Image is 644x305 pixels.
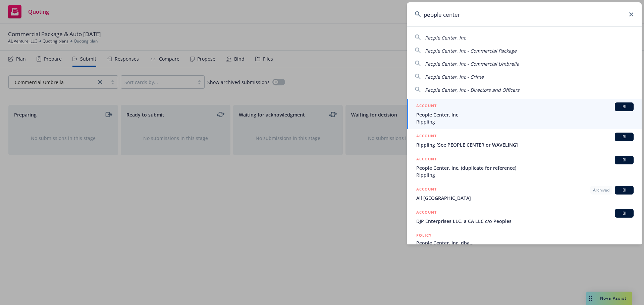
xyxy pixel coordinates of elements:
a: ACCOUNTBIPeople Center, Inc. (duplicate for reference)Rippling [407,152,642,182]
span: Rippling [See PEOPLE CENTER or WAVELING] [416,141,634,148]
span: BI [618,210,631,216]
span: Rippling [416,171,634,178]
span: Rippling [416,118,634,125]
span: BI [618,104,631,110]
span: People Center, Inc. (duplicate for reference) [416,164,634,171]
input: Search... [407,2,642,26]
span: People Center, Inc [425,34,466,41]
a: ACCOUNTBIRippling [See PEOPLE CENTER or WAVELING] [407,129,642,152]
h5: ACCOUNT [416,209,437,217]
span: All [GEOGRAPHIC_DATA] [416,195,634,202]
span: BI [618,187,631,193]
a: ACCOUNTArchivedBIAll [GEOGRAPHIC_DATA] [407,182,642,205]
h5: POLICY [416,232,432,239]
span: People Center, Inc - Commercial Package [425,48,517,54]
span: Archived [593,187,609,193]
a: POLICYPeople Center, Inc. dba... [407,228,642,257]
span: People Center, Inc [416,111,634,118]
h5: ACCOUNT [416,186,437,194]
span: People Center, Inc - Directors and Officers [425,87,520,93]
span: People Center, Inc. dba... [416,239,634,246]
h5: ACCOUNT [416,133,437,141]
a: ACCOUNTBIPeople Center, IncRippling [407,99,642,129]
span: BI [618,134,631,140]
h5: ACCOUNT [416,102,437,110]
span: People Center, Inc - Commercial Umbrella [425,61,519,67]
a: ACCOUNTBIDJP Enterprises LLC, a CA LLC c/o Peoples [407,205,642,228]
span: People Center, Inc - Crime [425,74,484,80]
span: DJP Enterprises LLC, a CA LLC c/o Peoples [416,218,634,225]
h5: ACCOUNT [416,156,437,164]
span: BI [618,157,631,163]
